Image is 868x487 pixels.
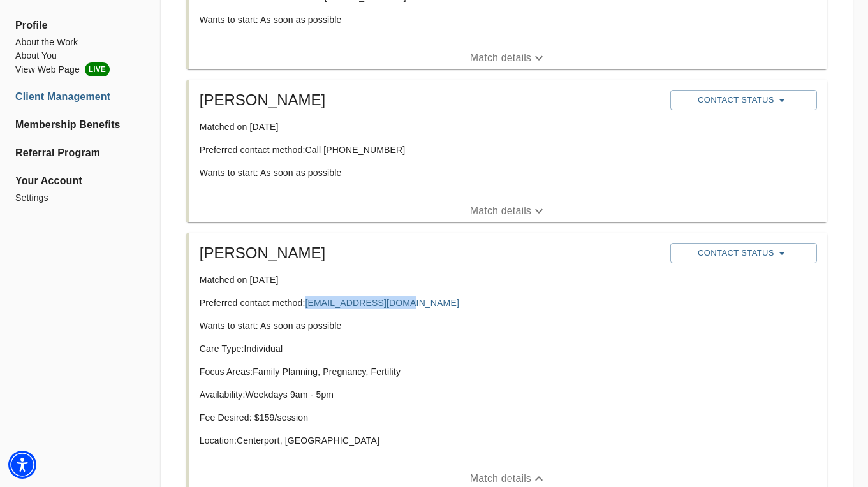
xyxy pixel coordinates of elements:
button: Contact Status [670,90,817,110]
a: About the Work [15,36,129,49]
h5: [PERSON_NAME] [200,90,660,110]
a: Settings [15,191,129,205]
p: Focus Areas: Family Planning, Pregnancy, Fertility [200,365,660,378]
p: Match details [470,203,531,219]
p: Wants to start: As soon as possible [200,166,660,179]
button: Match details [189,47,827,69]
span: Your Account [15,173,129,189]
p: Care Type: Individual [200,342,660,355]
p: Match details [470,471,531,486]
a: [EMAIL_ADDRESS][DOMAIN_NAME] [305,298,459,308]
span: Contact Status [677,92,811,108]
a: Membership Benefits [15,117,129,133]
p: Wants to start: As soon as possible [200,319,660,332]
p: Preferred contact method: [200,296,660,309]
span: Contact Status [677,245,811,261]
p: Matched on [DATE] [200,273,660,286]
span: LIVE [85,62,110,76]
p: Preferred contact method: Call [PHONE_NUMBER] [200,143,660,156]
span: Profile [15,18,129,33]
p: Fee Desired: $ 159 /session [200,411,660,424]
p: Wants to start: As soon as possible [200,13,660,26]
p: Location: Centerport, [GEOGRAPHIC_DATA] [200,434,660,447]
p: Match details [470,50,531,66]
p: Matched on [DATE] [200,120,660,133]
button: Match details [189,200,827,222]
a: Referral Program [15,145,129,161]
h5: [PERSON_NAME] [200,243,660,263]
li: View Web Page [15,62,129,76]
div: Accessibility Menu [8,451,36,479]
a: View Web PageLIVE [15,62,129,76]
button: Contact Status [670,243,817,263]
a: Client Management [15,89,129,105]
a: About You [15,49,129,62]
p: Availability: Weekdays 9am - 5pm [200,388,660,401]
